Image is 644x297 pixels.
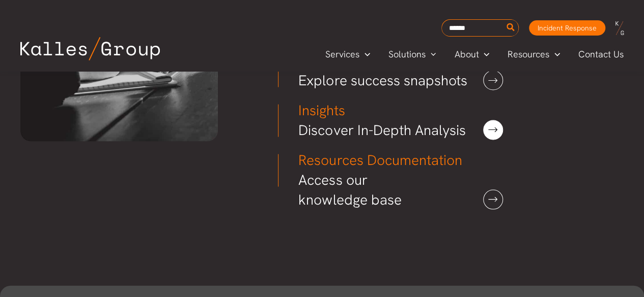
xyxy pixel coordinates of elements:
[505,20,517,36] button: Search
[379,47,445,62] a: SolutionsMenu Toggle
[298,120,471,140] h3: Discover In-Depth Analysis
[426,47,436,62] span: Menu Toggle
[316,47,379,62] a: ServicesMenu Toggle
[388,47,426,62] span: Solutions
[569,47,634,62] a: Contact Us
[325,47,359,62] span: Services
[445,47,498,62] a: AboutMenu Toggle
[454,47,479,62] span: About
[298,170,471,210] h3: Access our knowledge base
[298,150,471,170] h3: Resources Documentation
[529,20,605,36] a: Incident Response
[549,47,560,62] span: Menu Toggle
[508,47,549,62] span: Resources
[20,37,160,60] img: Kalles Group
[298,101,471,120] h3: Insights
[498,47,569,62] a: ResourcesMenu Toggle
[316,46,634,62] nav: Primary Site Navigation
[479,47,489,62] span: Menu Toggle
[578,47,624,62] span: Contact Us
[359,47,370,62] span: Menu Toggle
[298,71,471,90] h3: Explore success snapshots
